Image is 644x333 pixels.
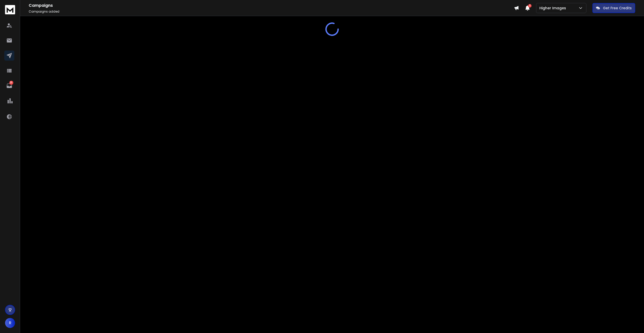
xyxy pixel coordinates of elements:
[5,318,15,328] button: R
[603,6,632,11] p: Get Free Credits
[592,3,635,13] button: Get Free Credits
[539,6,568,11] p: Higher Images
[29,3,514,9] h1: Campaigns
[9,81,13,85] p: 23
[5,5,15,14] img: logo
[4,81,14,91] a: 23
[29,10,514,14] p: Campaigns added
[528,4,532,8] span: 3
